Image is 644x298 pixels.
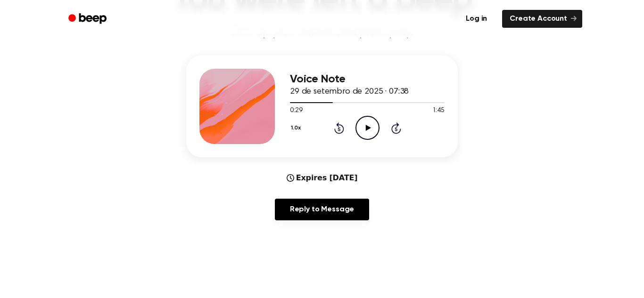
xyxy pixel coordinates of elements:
div: Expires [DATE] [287,172,358,184]
button: 1.0x [290,120,304,136]
span: 1:45 [432,106,445,116]
a: Reply to Message [275,199,369,220]
a: Log in [456,8,496,30]
a: Create Account [502,10,582,28]
h3: Voice Note [290,73,445,86]
a: Beep [62,10,115,28]
span: 0:29 [290,106,302,116]
span: 29 de setembro de 2025 · 07:38 [290,88,409,96]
